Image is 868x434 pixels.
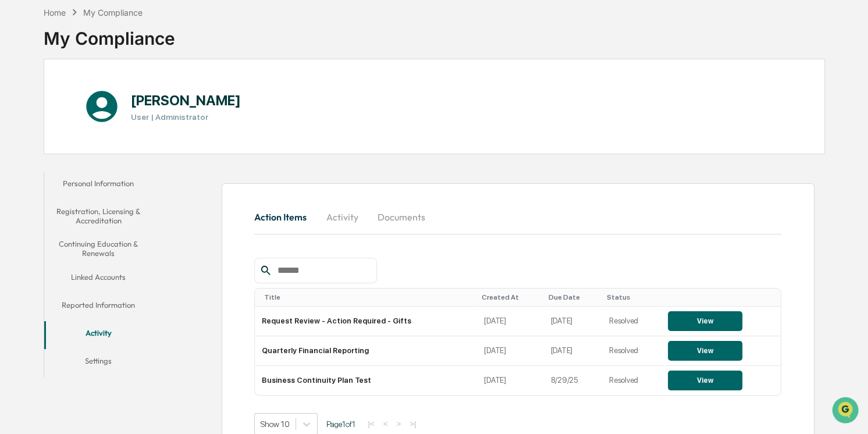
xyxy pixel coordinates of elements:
div: 🗄️ [84,148,94,157]
div: My Compliance [44,19,175,49]
div: My Compliance [83,8,143,17]
div: 🔎 [12,170,21,179]
td: [DATE] [477,366,543,395]
h3: User | Administrator [131,112,241,122]
td: [DATE] [544,307,603,336]
div: Toggle SortBy [549,293,598,301]
button: Activity [316,203,368,231]
div: 🖐️ [12,148,21,157]
td: Request Review - Action Required - Gifts [255,307,477,336]
h1: [PERSON_NAME] [131,92,241,109]
td: 8/29/25 [544,366,603,395]
span: Data Lookup [23,169,73,180]
div: Toggle SortBy [607,293,656,301]
button: Settings [44,349,153,377]
a: Powered byPylon [82,197,141,206]
button: Registration, Licensing & Accreditation [44,200,153,233]
td: [DATE] [477,336,543,366]
span: Preclearance [23,147,75,158]
p: How can we help? [12,24,212,43]
input: Clear [30,53,192,65]
a: 🔎Data Lookup [7,164,78,185]
span: Attestations [96,147,144,158]
div: Toggle SortBy [670,293,777,301]
td: [DATE] [477,307,543,336]
button: > [393,419,404,429]
button: View [668,341,742,361]
button: Personal Information [44,172,153,200]
span: Pylon [116,197,141,206]
button: View [668,371,742,390]
td: Resolved [602,307,660,336]
a: View [668,346,742,355]
td: Resolved [602,366,660,395]
div: secondary tabs example [254,203,781,231]
button: < [380,419,392,429]
button: Action Items [254,203,316,231]
div: Toggle SortBy [482,293,539,301]
a: 🗄️Attestations [80,142,149,163]
button: |< [364,419,378,429]
div: Toggle SortBy [264,293,472,301]
td: Business Continuity Plan Test [255,366,477,395]
button: >| [406,419,419,429]
button: Linked Accounts [44,265,153,293]
a: 🖐️Preclearance [7,142,80,163]
a: View [668,376,742,385]
button: Documents [368,203,435,231]
img: 1746055101610-c473b297-6a78-478c-a979-82029cc54cd1 [12,89,33,110]
td: [DATE] [544,336,603,366]
td: Quarterly Financial Reporting [255,336,477,366]
div: Home [44,8,66,17]
div: secondary tabs example [44,172,153,377]
span: Page 1 of 1 [326,419,355,429]
div: Start new chat [40,89,191,101]
button: Continuing Education & Renewals [44,232,153,265]
button: Activity [44,321,153,349]
td: Resolved [602,336,660,366]
iframe: Open customer support [831,396,862,427]
a: View [668,316,742,325]
button: Reported Information [44,293,153,321]
div: We're available if you need us! [40,101,147,110]
button: View [668,311,742,331]
button: Start new chat [198,93,212,106]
